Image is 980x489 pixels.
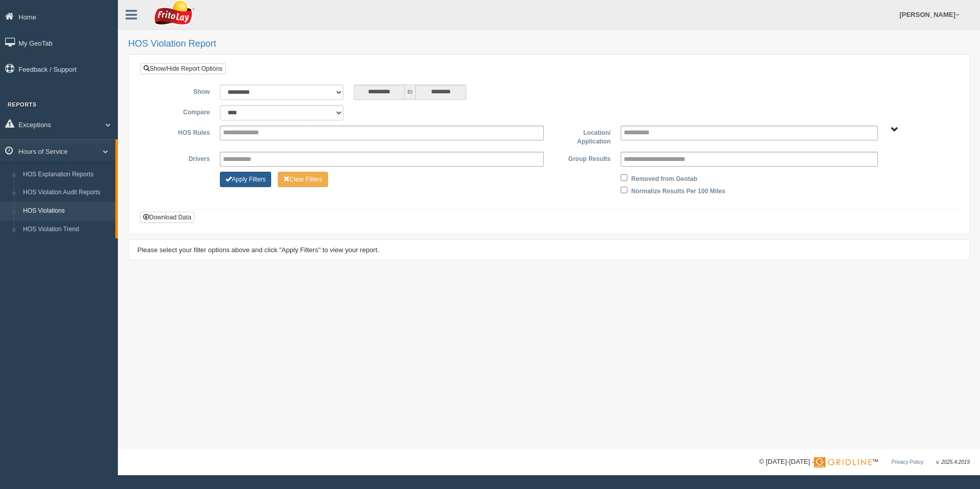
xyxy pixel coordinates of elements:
h2: HOS Violation Report [128,39,970,49]
a: HOS Violation Trend [18,220,115,239]
label: HOS Rules [148,126,215,138]
label: Removed from Geotab [631,172,698,184]
span: to [405,85,415,100]
a: Show/Hide Report Options [140,63,226,74]
a: HOS Violations [18,202,115,220]
span: Please select your filter options above and click "Apply Filters" to view your report. [137,246,379,254]
label: Normalize Results Per 100 Miles [631,184,725,196]
label: Compare [148,105,215,117]
label: Show [148,85,215,97]
button: Download Data [140,212,194,223]
a: HOS Violation Audit Reports [18,184,115,202]
label: Location/ Application [549,126,616,147]
button: Change Filter Options [278,172,329,187]
button: Change Filter Options [220,172,271,187]
a: HOS Explanation Reports [18,166,115,184]
label: Drivers [148,152,215,164]
div: © [DATE]-[DATE] - ™ [759,457,970,467]
label: Group Results [549,152,616,164]
img: Gridline [814,457,872,467]
a: Privacy Policy [891,459,923,465]
span: v. 2025.4.2019 [936,459,970,465]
